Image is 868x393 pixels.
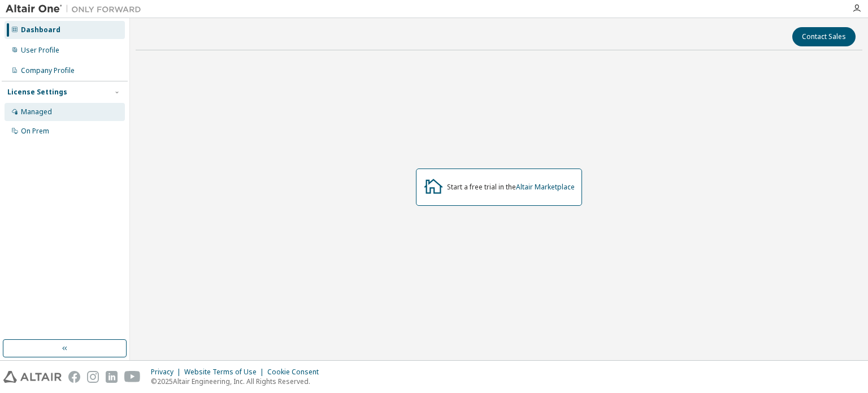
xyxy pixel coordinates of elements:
[68,371,80,383] img: facebook.svg
[21,25,60,34] div: Dashboard
[21,107,52,116] div: Managed
[21,46,59,55] div: User Profile
[184,368,267,377] div: Website Terms of Use
[516,182,575,192] a: Altair Marketplace
[7,88,67,97] div: License Settings
[87,371,99,383] img: instagram.svg
[6,3,147,15] img: Altair One
[3,371,62,383] img: altair_logo.svg
[151,368,184,377] div: Privacy
[267,368,325,377] div: Cookie Consent
[21,127,49,136] div: On Prem
[21,66,75,75] div: Company Profile
[106,371,118,383] img: linkedin.svg
[447,183,575,192] div: Start a free trial in the
[151,377,325,386] p: © 2025 Altair Engineering, Inc. All Rights Reserved.
[792,27,856,46] button: Contact Sales
[124,371,141,383] img: youtube.svg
